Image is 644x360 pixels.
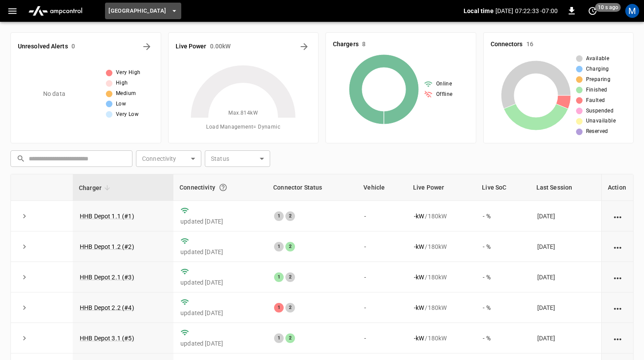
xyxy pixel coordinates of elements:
[476,262,530,292] td: - %
[180,309,260,317] p: updated [DATE]
[357,262,407,292] td: -
[285,211,295,221] div: 2
[116,68,141,77] span: Very High
[333,40,359,49] h6: Chargers
[357,323,407,353] td: -
[586,54,610,63] span: Available
[357,174,407,201] th: Vehicle
[407,174,476,201] th: Live Power
[18,240,31,253] button: expand row
[476,174,530,201] th: Live SoC
[530,262,601,292] td: [DATE]
[25,3,86,19] img: ampcontrol.io logo
[274,211,284,221] div: 1
[612,303,623,312] div: action cell options
[80,304,134,311] a: HHB Depot 2.2 (#4)
[362,40,366,49] h6: 8
[526,40,533,49] h6: 16
[274,242,284,251] div: 1
[612,334,623,343] div: action cell options
[116,89,136,98] span: Medium
[530,174,601,201] th: Last Session
[595,3,621,12] span: 10 s ago
[436,90,453,99] span: Offline
[228,109,258,118] span: Max. 814 kW
[285,333,295,343] div: 2
[414,273,469,282] div: / 180 kW
[210,42,231,51] h6: 0.00 kW
[105,3,181,20] button: [GEOGRAPHIC_DATA]
[116,110,139,119] span: Very Low
[414,212,469,221] div: / 180 kW
[285,272,295,282] div: 2
[586,65,609,74] span: Charging
[495,7,558,15] p: [DATE] 07:22:33 -07:00
[140,40,154,54] button: All Alerts
[180,217,260,226] p: updated [DATE]
[530,201,601,231] td: [DATE]
[176,42,207,51] h6: Live Power
[180,180,261,195] div: Connectivity
[601,174,633,201] th: Action
[80,335,134,342] a: HHB Depot 3.1 (#5)
[357,231,407,262] td: -
[476,323,530,353] td: - %
[414,303,424,312] p: - kW
[357,292,407,323] td: -
[586,75,611,84] span: Preparing
[414,242,469,251] div: / 180 kW
[206,123,280,132] span: Load Management = Dynamic
[491,40,523,49] h6: Connectors
[586,96,605,105] span: Faulted
[530,231,601,262] td: [DATE]
[18,332,31,345] button: expand row
[414,334,469,343] div: / 180 kW
[43,89,65,98] p: No data
[414,303,469,312] div: / 180 kW
[80,274,134,281] a: HHB Depot 2.1 (#3)
[180,248,260,256] p: updated [DATE]
[274,333,284,343] div: 1
[436,80,452,88] span: Online
[274,303,284,312] div: 1
[18,210,31,223] button: expand row
[476,231,530,262] td: - %
[116,79,128,88] span: High
[180,278,260,287] p: updated [DATE]
[612,273,623,282] div: action cell options
[476,201,530,231] td: - %
[274,272,284,282] div: 1
[612,212,623,221] div: action cell options
[414,212,424,221] p: - kW
[464,7,494,15] p: Local time
[414,273,424,282] p: - kW
[80,243,134,250] a: HHB Depot 1.2 (#2)
[79,183,113,193] span: Charger
[267,174,357,201] th: Connector Status
[180,339,260,348] p: updated [DATE]
[414,334,424,343] p: - kW
[612,242,623,251] div: action cell options
[80,213,134,220] a: HHB Depot 1.1 (#1)
[586,107,614,115] span: Suspended
[215,180,231,195] button: Connection between the charger and our software.
[586,117,616,126] span: Unavailable
[18,301,31,314] button: expand row
[625,4,639,18] div: profile-icon
[18,271,31,284] button: expand row
[530,292,601,323] td: [DATE]
[18,42,68,51] h6: Unresolved Alerts
[71,42,75,51] h6: 0
[108,6,166,16] span: [GEOGRAPHIC_DATA]
[586,86,607,95] span: Finished
[285,242,295,251] div: 2
[357,201,407,231] td: -
[586,4,600,18] button: set refresh interval
[116,100,126,109] span: Low
[530,323,601,353] td: [DATE]
[297,40,311,54] button: Energy Overview
[414,242,424,251] p: - kW
[586,127,608,136] span: Reserved
[285,303,295,312] div: 2
[476,292,530,323] td: - %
